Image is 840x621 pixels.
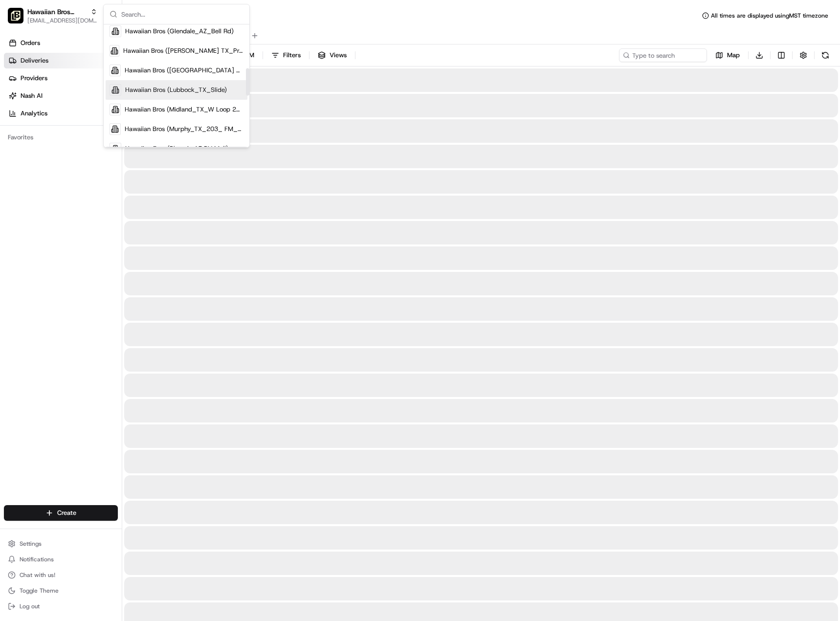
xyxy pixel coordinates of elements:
span: API Documentation [92,142,157,152]
span: Create [57,509,76,517]
span: Orders [21,39,40,47]
span: Providers [21,74,47,83]
span: Notifications [20,555,54,563]
img: 1736555255976-a54dd68f-1ca7-489b-9aae-adbdc363a1c4 [10,93,27,111]
span: Hawaiian Bros (Murphy_TX_203_ FM_544) [125,125,243,133]
span: Log out [20,602,40,610]
button: Chat with us! [4,568,118,582]
span: All times are displayed using MST timezone [711,12,828,20]
span: Hawaiian Bros (Phoenix AZ PV Mall) [125,144,228,153]
button: Hawaiian Bros (Midland_TX_W Loop 250) [27,7,87,17]
span: Views [330,51,347,60]
span: Nash AI [21,91,43,100]
input: Type to search [619,48,707,62]
div: Favorites [4,130,118,145]
span: Pylon [97,166,118,173]
a: 💻API Documentation [79,138,161,155]
a: Deliveries [4,53,122,68]
img: Hawaiian Bros (Midland_TX_W Loop 250) [8,8,23,23]
input: Clear [25,63,161,73]
div: Start new chat [33,93,160,103]
span: Hawaiian Bros (Glendale_AZ_Bell Rd) [125,27,234,36]
a: Nash AI [4,88,122,104]
span: Chat with us! [20,571,55,579]
a: 📗Knowledge Base [6,138,79,155]
div: 📗 [10,143,18,151]
span: Knowledge Base [20,142,75,152]
button: [EMAIL_ADDRESS][DOMAIN_NAME] [27,17,97,24]
a: Analytics [4,106,122,121]
button: Notifications [4,553,118,566]
div: We're available if you need us! [33,103,124,111]
div: 💻 [83,143,90,151]
span: Filters [283,51,301,60]
p: Welcome 👋 [10,39,178,55]
span: Hawaiian Bros (Lubbock_TX_Slide) [125,86,227,94]
button: Settings [4,537,118,551]
input: Search... [121,4,243,24]
span: Settings [20,540,42,548]
button: Refresh [818,48,832,62]
button: Hawaiian Bros (Midland_TX_W Loop 250)Hawaiian Bros (Midland_TX_W Loop 250)[EMAIL_ADDRESS][DOMAIN_... [4,4,101,27]
div: Suggestions [104,24,249,147]
span: Toggle Theme [20,587,59,595]
a: Powered byPylon [69,165,118,173]
button: Filters [267,48,305,62]
span: Deliveries [21,56,48,65]
span: Hawaiian Bros (Midland_TX_W Loop 250) [125,105,243,114]
button: Views [313,48,351,62]
span: Analytics [21,109,47,118]
button: Log out [4,599,118,613]
a: Providers [4,70,122,86]
button: Create [4,505,118,521]
span: Map [727,51,740,60]
span: Hawaiian Bros ([PERSON_NAME] TX_Precinct Line) [123,46,243,55]
a: Orders [4,35,122,51]
span: Hawaiian Bros ([GEOGRAPHIC_DATA] Main) [125,66,243,75]
button: Toggle Theme [4,584,118,598]
img: Nash [10,10,29,29]
button: Map [711,48,744,62]
button: Start new chat [166,96,178,108]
